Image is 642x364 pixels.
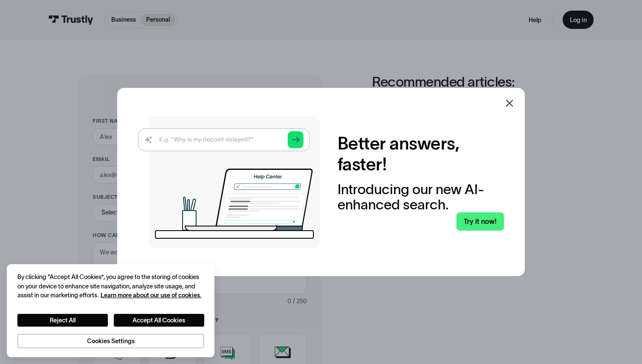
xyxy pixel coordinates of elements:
[338,182,504,212] div: Introducing our new AI-enhanced search.
[114,314,204,327] button: Accept All Cookies
[338,133,504,175] h2: Better answers, faster!
[101,292,201,299] a: More information about your privacy, opens in a new tab
[17,314,108,327] button: Reject All
[17,334,204,349] button: Cookies Settings
[17,273,204,348] div: Privacy
[7,264,214,357] div: Cookie banner
[17,273,204,300] div: By clicking “Accept All Cookies”, you agree to the storing of cookies on your device to enhance s...
[456,212,504,231] a: Try it now!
